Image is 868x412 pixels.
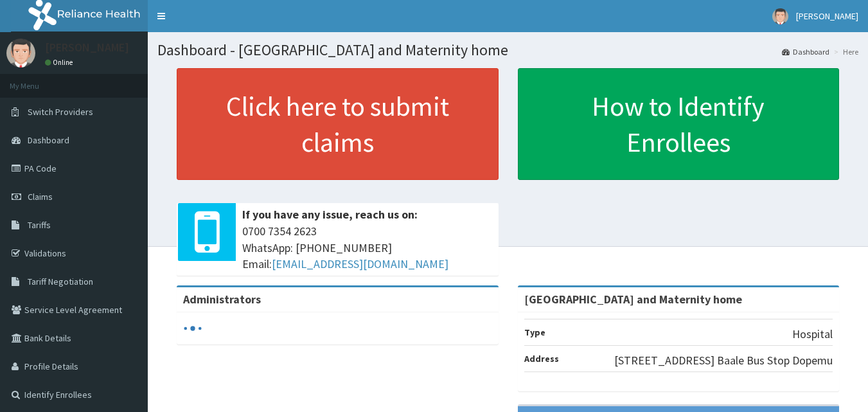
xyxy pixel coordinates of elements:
[183,292,261,307] b: Administrators
[242,207,418,222] b: If you have any issue, reach us on:
[45,42,129,53] p: [PERSON_NAME]
[28,219,51,231] span: Tariffs
[782,46,829,57] a: Dashboard
[524,353,559,364] b: Address
[796,10,858,22] span: [PERSON_NAME]
[28,106,93,118] span: Switch Providers
[242,223,492,273] span: 0700 7354 2623 WhatsApp: [PHONE_NUMBER] Email:
[831,46,858,57] li: Here
[614,352,833,369] p: [STREET_ADDRESS] Baale Bus Stop Dopemu
[28,191,53,202] span: Claims
[45,58,76,67] a: Online
[524,292,742,307] strong: [GEOGRAPHIC_DATA] and Maternity home
[177,68,499,180] a: Click here to submit claims
[792,326,833,343] p: Hospital
[28,134,69,146] span: Dashboard
[6,39,35,67] img: User Image
[157,42,858,58] h1: Dashboard - [GEOGRAPHIC_DATA] and Maternity home
[183,319,202,338] svg: audio-loading
[272,256,448,271] a: [EMAIL_ADDRESS][DOMAIN_NAME]
[772,8,788,24] img: User Image
[524,327,545,338] b: Type
[518,68,840,180] a: How to Identify Enrollees
[28,276,93,287] span: Tariff Negotiation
